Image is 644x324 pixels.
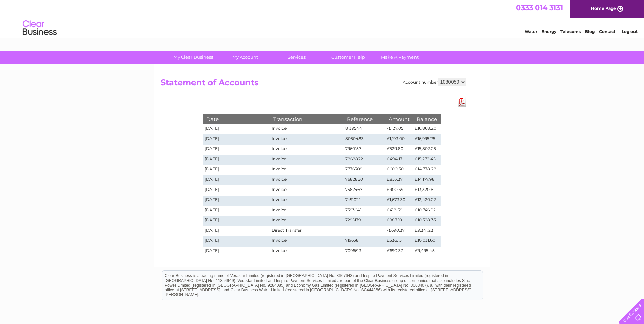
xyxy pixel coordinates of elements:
td: £857.37 [385,175,413,185]
td: £16,868.20 [413,124,440,134]
td: 7776509 [344,165,386,175]
td: [DATE] [203,124,270,134]
td: Invoice [270,185,343,196]
td: £494.17 [385,155,413,165]
td: Invoice [270,236,343,247]
td: 8050483 [344,134,386,145]
td: £987.10 [385,216,413,226]
td: [DATE] [203,134,270,145]
td: [DATE] [203,165,270,175]
a: Telecoms [560,29,581,34]
td: Invoice [270,216,343,226]
div: Clear Business is a trading name of Verastar Limited (registered in [GEOGRAPHIC_DATA] No. 3667643... [162,4,483,33]
td: Invoice [270,247,343,257]
td: £9,495.45 [413,247,440,257]
td: [DATE] [203,236,270,247]
td: 8139544 [344,124,386,134]
a: Energy [541,29,556,34]
td: Invoice [270,145,343,155]
td: £536.15 [385,236,413,247]
td: Invoice [270,124,343,134]
td: 7393641 [344,206,386,216]
td: [DATE] [203,145,270,155]
td: [DATE] [203,226,270,236]
a: Make A Payment [372,51,428,64]
td: [DATE] [203,216,270,226]
h2: Statement of Accounts [161,78,466,91]
th: Balance [413,114,440,124]
th: Amount [385,114,413,124]
td: [DATE] [203,185,270,196]
td: £900.39 [385,185,413,196]
th: Date [203,114,270,124]
td: -£690.37 [385,226,413,236]
td: Invoice [270,206,343,216]
td: 7295179 [344,216,386,226]
td: Invoice [270,155,343,165]
a: Download Pdf [458,97,466,107]
td: £15,802.25 [413,145,440,155]
td: £10,746.92 [413,206,440,216]
td: £600.30 [385,165,413,175]
td: 7868822 [344,155,386,165]
a: Blog [585,29,595,34]
a: Contact [599,29,615,34]
td: Invoice [270,196,343,206]
td: £15,272.45 [413,155,440,165]
a: 0333 014 3131 [516,3,563,12]
td: 7682850 [344,175,386,185]
img: logo.png [22,18,57,38]
td: £1,673.30 [385,196,413,206]
td: £10,031.60 [413,236,440,247]
td: £12,420.22 [413,196,440,206]
td: Invoice [270,134,343,145]
td: 7960157 [344,145,386,155]
td: Invoice [270,175,343,185]
td: £418.59 [385,206,413,216]
td: [DATE] [203,155,270,165]
td: £690.37 [385,247,413,257]
td: [DATE] [203,175,270,185]
td: 7096613 [344,247,386,257]
a: My Clear Business [165,51,221,64]
td: £9,341.23 [413,226,440,236]
td: [DATE] [203,206,270,216]
td: [DATE] [203,196,270,206]
td: 7491021 [344,196,386,206]
td: £529.80 [385,145,413,155]
td: 7587467 [344,185,386,196]
a: Log out [622,29,638,34]
td: £14,778.28 [413,165,440,175]
td: £10,328.33 [413,216,440,226]
td: Direct Transfer [270,226,343,236]
td: £1,193.00 [385,134,413,145]
td: 7196381 [344,236,386,247]
a: Customer Help [320,51,376,64]
div: Account number [403,78,466,86]
th: Reference [344,114,386,124]
td: [DATE] [203,247,270,257]
td: -£127.05 [385,124,413,134]
td: £16,995.25 [413,134,440,145]
a: Services [269,51,325,64]
td: Invoice [270,165,343,175]
td: £14,177.98 [413,175,440,185]
th: Transaction [270,114,343,124]
a: Water [525,29,537,34]
td: £13,320.61 [413,185,440,196]
a: My Account [217,51,273,64]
